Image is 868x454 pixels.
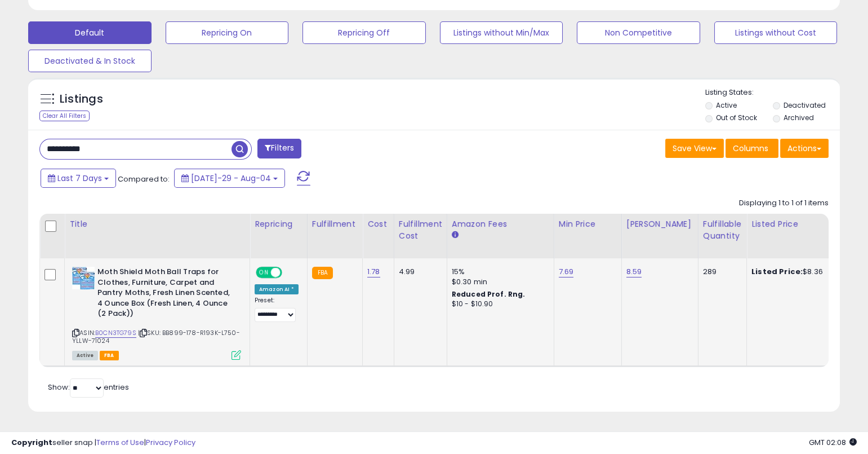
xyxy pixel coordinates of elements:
div: 289 [703,267,738,277]
div: Cost [367,218,389,230]
h5: Listings [60,91,103,107]
small: Amazon Fees. [452,230,459,240]
span: FBA [100,351,119,360]
span: Show: entries [48,382,129,393]
div: Displaying 1 to 1 of 1 items [739,198,829,209]
div: $10 - $10.90 [452,299,545,309]
div: ASIN: [72,267,241,359]
span: | SKU: BB899-178-R193K-L750-YLLW-71024 [72,328,240,345]
div: Fulfillment [312,218,358,230]
button: Default [28,21,152,44]
button: [DATE]-29 - Aug-04 [174,169,285,188]
a: 7.69 [559,266,574,277]
span: Columns [733,143,768,154]
span: All listings currently available for purchase on Amazon [72,351,98,360]
b: Moth Shield Moth Ball Traps for Clothes, Furniture, Carpet and Pantry Moths, Fresh Linen Scented,... [97,267,234,322]
b: Reduced Prof. Rng. [452,289,526,299]
button: Listings without Cost [714,21,838,44]
button: Save View [665,139,724,158]
small: FBA [312,267,333,279]
div: $8.36 [751,267,845,277]
a: 1.78 [367,266,380,277]
div: $0.30 min [452,277,545,287]
div: 4.99 [399,267,438,277]
strong: Copyright [11,437,52,448]
button: Repricing On [166,21,289,44]
a: 8.59 [626,266,642,277]
button: Non Competitive [577,21,700,44]
a: Privacy Policy [146,437,195,448]
div: Fulfillment Cost [399,218,442,242]
p: Listing States: [705,87,840,98]
div: Min Price [559,218,617,230]
button: Last 7 Days [41,169,116,188]
div: Amazon AI * [255,284,299,294]
div: Amazon Fees [452,218,549,230]
img: 51fXpoGhk5L._SL40_.jpg [72,267,95,289]
button: Columns [725,139,778,158]
a: Terms of Use [96,437,144,448]
button: Actions [780,139,829,158]
div: 15% [452,267,545,277]
div: Fulfillable Quantity [703,218,742,242]
button: Filters [257,139,301,158]
span: 2025-08-12 02:08 GMT [809,437,857,448]
a: B0CN3TG79S [95,328,136,338]
div: Listed Price [751,218,849,230]
button: Listings without Min/Max [440,21,563,44]
div: Clear All Filters [39,111,90,121]
span: [DATE]-29 - Aug-04 [191,173,271,184]
span: Last 7 Days [57,173,102,184]
label: Active [716,100,737,110]
div: Repricing [255,218,302,230]
button: Repricing Off [302,21,426,44]
label: Archived [784,113,814,122]
span: OFF [281,268,299,277]
button: Deactivated & In Stock [28,50,152,72]
span: ON [257,268,271,277]
div: [PERSON_NAME] [626,218,693,230]
label: Deactivated [784,100,826,110]
div: Preset: [255,297,299,322]
div: Title [69,218,245,230]
div: seller snap | | [11,438,195,448]
span: Compared to: [118,174,170,184]
b: Listed Price: [751,266,803,277]
label: Out of Stock [716,113,757,122]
